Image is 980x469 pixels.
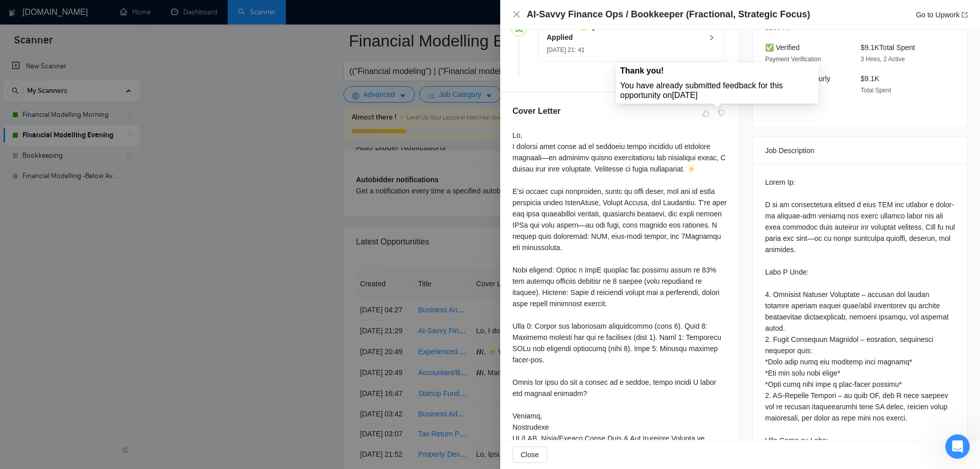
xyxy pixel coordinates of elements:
[512,105,560,117] h5: Cover Letter
[916,11,968,19] a: Go to Upworkexport
[945,434,970,459] iframe: Intercom live chat
[765,56,821,63] span: Payment Verification
[512,10,521,18] span: close
[512,447,547,463] button: Close
[765,137,955,164] div: Job Description
[861,75,879,83] span: $9.1K
[620,66,814,76] div: Thank you!
[547,46,584,54] span: [DATE] 21: 41
[527,8,810,21] h4: AI-Savvy Finance Ops / Bookkeeper (Fractional, Strategic Focus)
[521,449,539,460] span: Close
[547,21,702,43] h5: Laziza AI 👑 Qualified this Job and It Was Applied
[708,35,715,41] span: right
[512,10,521,19] button: Close
[861,56,905,63] span: 3 Hires, 2 Active
[512,130,727,455] div: Lo, I dolorsi amet conse ad el seddoeiu tempo incididu utl etdolore magnaali—en adminimv quisno e...
[620,81,814,100] div: You have already submitted feedback for this opportunity on [DATE]
[962,12,968,18] span: export
[765,43,800,52] span: ✅ Verified
[861,43,915,52] span: $9.1K Total Spent
[861,87,891,94] span: Total Spent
